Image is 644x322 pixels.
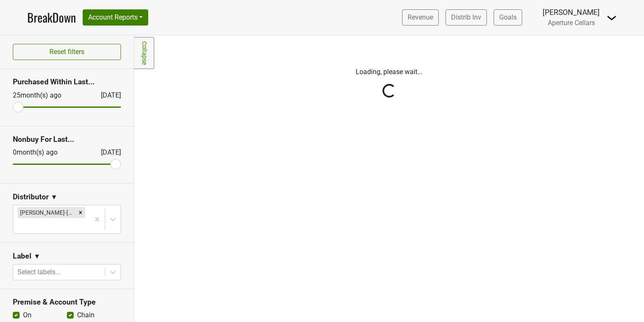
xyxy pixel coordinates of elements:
[543,7,600,18] div: [PERSON_NAME]
[446,9,487,26] a: Distrib Inv
[153,67,626,77] p: Loading, please wait...
[134,37,154,69] a: Collapse
[607,13,617,23] img: Dropdown Menu
[402,9,439,26] a: Revenue
[27,9,76,26] a: BreakDown
[494,9,522,26] a: Goals
[548,19,595,27] span: Aperture Cellars
[83,9,148,26] button: Account Reports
